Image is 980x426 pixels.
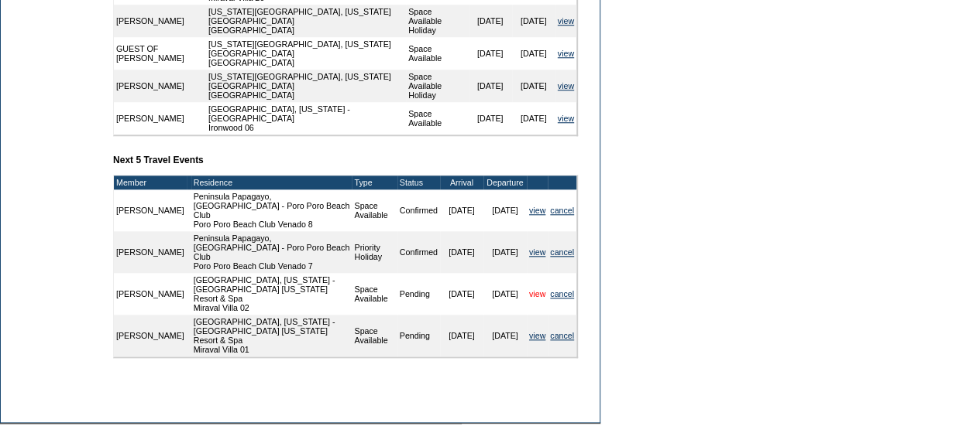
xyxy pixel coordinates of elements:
[529,247,545,257] a: view
[406,5,469,37] td: Space Available Holiday
[206,70,406,102] td: [US_STATE][GEOGRAPHIC_DATA], [US_STATE][GEOGRAPHIC_DATA] [GEOGRAPHIC_DATA]
[550,247,574,257] a: cancel
[512,37,555,70] td: [DATE]
[206,37,406,70] td: [US_STATE][GEOGRAPHIC_DATA], [US_STATE][GEOGRAPHIC_DATA] [GEOGRAPHIC_DATA]
[406,70,469,102] td: Space Available Holiday
[397,315,440,356] td: Pending
[406,102,469,135] td: Space Available
[113,155,204,165] b: Next 5 Travel Events
[397,189,440,231] td: Confirmed
[114,37,206,70] td: GUEST OF [PERSON_NAME]
[114,102,206,135] td: [PERSON_NAME]
[558,114,574,123] a: view
[352,315,397,356] td: Space Available
[483,231,527,273] td: [DATE]
[191,273,352,315] td: [GEOGRAPHIC_DATA], [US_STATE] - [GEOGRAPHIC_DATA] [US_STATE] Resort & Spa Miraval Villa 02
[483,189,527,231] td: [DATE]
[440,176,483,189] td: Arrival
[550,331,574,340] a: cancel
[469,37,512,70] td: [DATE]
[206,102,406,135] td: [GEOGRAPHIC_DATA], [US_STATE] - [GEOGRAPHIC_DATA] Ironwood 06
[397,231,440,273] td: Confirmed
[114,5,206,37] td: [PERSON_NAME]
[352,273,397,315] td: Space Available
[529,289,545,298] a: view
[440,315,483,356] td: [DATE]
[550,289,574,298] a: cancel
[440,231,483,273] td: [DATE]
[191,176,352,189] td: Residence
[114,189,187,231] td: [PERSON_NAME]
[440,273,483,315] td: [DATE]
[483,176,527,189] td: Departure
[206,5,406,37] td: [US_STATE][GEOGRAPHIC_DATA], [US_STATE][GEOGRAPHIC_DATA] [GEOGRAPHIC_DATA]
[114,315,187,356] td: [PERSON_NAME]
[352,176,397,189] td: Type
[483,315,527,356] td: [DATE]
[397,176,440,189] td: Status
[191,189,352,231] td: Peninsula Papagayo, [GEOGRAPHIC_DATA] - Poro Poro Beach Club Poro Poro Beach Club Venado 8
[440,189,483,231] td: [DATE]
[558,81,574,90] a: view
[558,49,574,58] a: view
[469,70,512,102] td: [DATE]
[406,37,469,70] td: Space Available
[397,273,440,315] td: Pending
[191,231,352,273] td: Peninsula Papagayo, [GEOGRAPHIC_DATA] - Poro Poro Beach Club Poro Poro Beach Club Venado 7
[529,206,545,215] a: view
[114,70,206,102] td: [PERSON_NAME]
[191,315,352,356] td: [GEOGRAPHIC_DATA], [US_STATE] - [GEOGRAPHIC_DATA] [US_STATE] Resort & Spa Miraval Villa 01
[550,206,574,215] a: cancel
[512,5,555,37] td: [DATE]
[469,5,512,37] td: [DATE]
[114,273,187,315] td: [PERSON_NAME]
[469,102,512,135] td: [DATE]
[352,189,397,231] td: Space Available
[114,176,187,189] td: Member
[558,16,574,26] a: view
[512,70,555,102] td: [DATE]
[483,273,527,315] td: [DATE]
[512,102,555,135] td: [DATE]
[529,331,545,340] a: view
[352,231,397,273] td: Priority Holiday
[114,231,187,273] td: [PERSON_NAME]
